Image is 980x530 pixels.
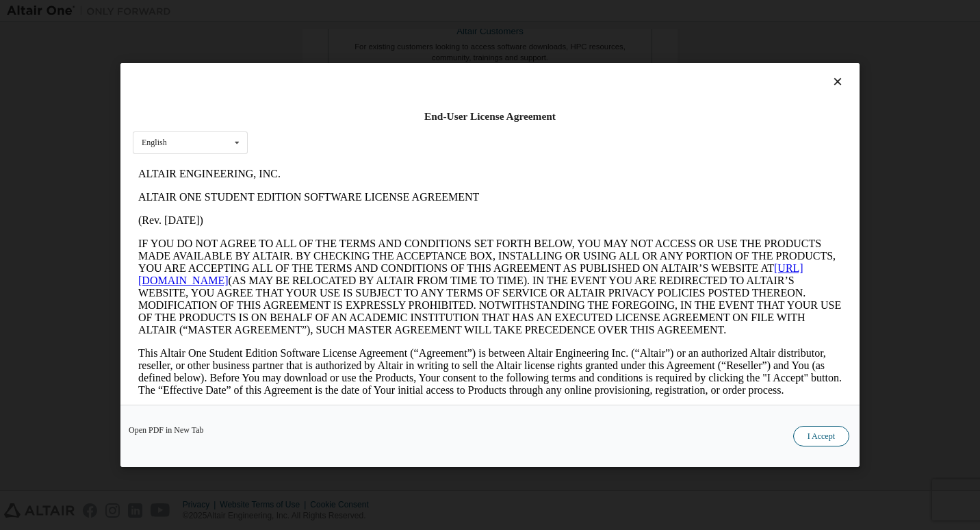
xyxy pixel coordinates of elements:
div: End-User License Agreement [133,110,847,123]
div: English [142,138,167,147]
p: ALTAIR ENGINEERING, INC. [5,5,709,18]
button: I Accept [793,426,849,446]
p: ALTAIR ONE STUDENT EDITION SOFTWARE LICENSE AGREEMENT [5,29,709,41]
a: [URL][DOMAIN_NAME] [5,100,671,124]
p: (Rev. [DATE]) [5,52,709,64]
p: This Altair One Student Edition Software License Agreement (“Agreement”) is between Altair Engine... [5,185,709,234]
a: Open PDF in New Tab [129,426,204,434]
p: IF YOU DO NOT AGREE TO ALL OF THE TERMS AND CONDITIONS SET FORTH BELOW, YOU MAY NOT ACCESS OR USE... [5,75,709,174]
